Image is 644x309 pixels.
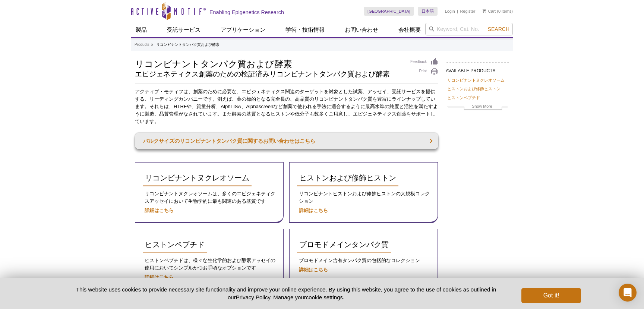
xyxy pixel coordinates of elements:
a: ヒストンペプチド [447,94,480,101]
a: ブロモドメインタンパク質 [297,237,391,253]
span: ブロモドメインタンパク質 [299,240,389,249]
a: Register [460,9,475,14]
a: 詳細はこちら [299,267,328,272]
span: リコンビナントヌクレオソーム [145,174,249,182]
li: (0 items) [483,7,513,16]
a: リコンビナントヌクレオソーム [447,77,505,83]
button: Search [486,26,512,32]
h2: AVAILABLE PRODUCTS [446,62,509,76]
a: Cart [483,9,496,14]
a: 製品 [131,23,151,37]
a: 詳細はこちら [299,208,328,213]
h2: Enabling Epigenetics Research [209,9,284,16]
div: Open Intercom Messenger [619,284,637,302]
a: 学術・技術情報 [281,23,329,37]
button: cookie settings [306,294,343,300]
a: リコンビナントヌクレオソーム [143,170,252,186]
p: アクティブ・モティフは、創薬のために必要な、エピジェネティクス関連のターゲットを対象とした試薬、アッセイ、受託サービスを提供する、リーディングカンパニーです。例えば、薬の標的となる完全長の、高品... [135,88,438,125]
li: » [151,42,153,47]
a: Show More [447,103,508,111]
a: Products [135,41,149,48]
a: ヒストンおよび修飾ヒストン [297,170,398,186]
input: Keyword, Cat. No. [425,23,513,35]
a: ヒストンおよび修飾ヒストン [447,85,501,92]
button: Got it! [521,288,581,303]
a: Privacy Policy [236,294,270,300]
span: ヒストンペプチド [145,240,205,249]
a: お問い合わせ [340,23,383,37]
p: This website uses cookies to provide necessary site functionality and improve your online experie... [63,286,509,301]
p: ブロモドメイン含有タンパク質の包括的なコレクション [297,257,430,264]
a: Login [445,9,455,14]
a: 受託サービス [162,23,205,37]
a: 会社概要 [394,23,425,37]
h1: リコンビナントタンパク質および酵素 [135,58,403,69]
a: [GEOGRAPHIC_DATA] [364,7,414,16]
li: | [457,7,458,16]
span: ヒストンおよび修飾ヒストン [299,174,396,182]
p: ヒストンペプチドは、様々な生化学的および酵素アッセイの使用においてシンプルかつお手頃なオプションです [143,257,276,272]
a: バルクサイズのリコンビナントタンパク質に関するお問い合わせはこちら [135,133,438,149]
a: ヒストンペプチド [143,237,207,253]
a: 日本語 [418,7,438,16]
p: リコンビナントヌクレオソームは、多くのエピジェネティクスアッセイにおいて生物学的に最も関連のある基質です [143,190,276,205]
a: 詳細はこちら [145,208,174,213]
h2: エピジェネティクス創薬のための検証済みリコンビナントタンパク質および酵素 [135,71,403,78]
li: リコンビナントタンパク質および酵素 [156,42,220,47]
a: Feedback [410,58,438,66]
p: リコンビナントヒストンおよび修飾ヒストンの大規模コレクション [297,190,430,205]
span: Search [488,26,509,32]
a: 詳細はこちら [145,274,174,280]
a: アプリケーション [216,23,270,37]
a: Print [410,68,438,76]
img: Your Cart [483,9,486,13]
